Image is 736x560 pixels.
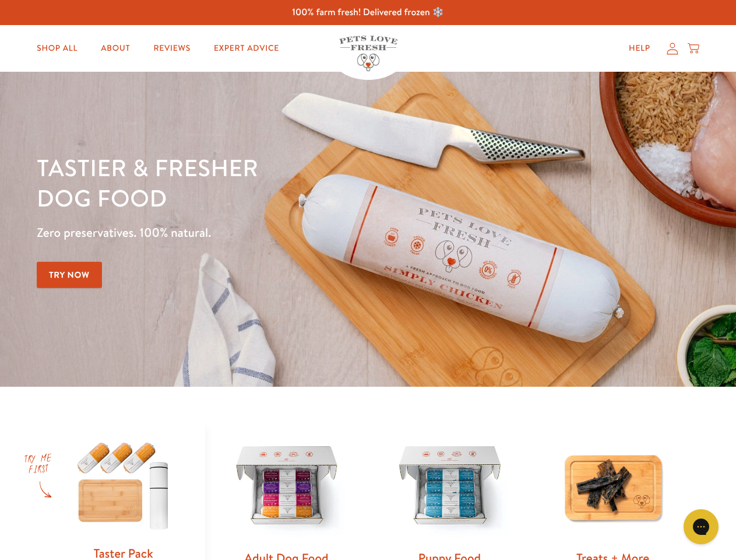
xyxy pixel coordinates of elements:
[205,37,288,60] a: Expert Advice
[37,262,102,288] a: Try Now
[37,222,478,243] p: Zero preservatives. 100% natural.
[27,37,87,60] a: Shop All
[619,37,660,60] a: Help
[37,152,478,213] h1: Tastier & fresher dog food
[678,505,724,548] iframe: Gorgias live chat messenger
[91,37,139,60] a: About
[339,36,397,71] img: Pets Love Fresh
[144,37,199,60] a: Reviews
